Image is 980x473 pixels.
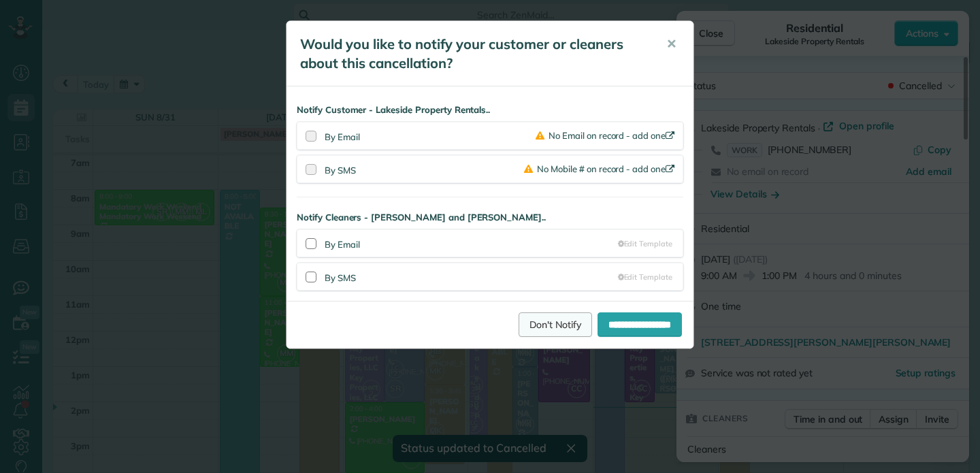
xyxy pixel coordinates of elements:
a: Edit Template [618,238,672,249]
a: No Mobile # on record - add one [524,163,677,174]
div: By SMS [325,161,524,177]
h5: Would you like to notify your customer or cleaners about this cancellation? [300,35,647,73]
div: By Email [325,131,536,144]
a: Don't Notify [519,312,592,337]
div: By Email [325,235,618,251]
strong: Notify Cleaners - [PERSON_NAME] and [PERSON_NAME].. [297,211,683,224]
strong: Notify Customer - Lakeside Property Rentals.. [297,103,683,116]
a: No Email on record - add one [536,130,677,141]
a: Edit Template [618,272,672,282]
span: ✕ [666,36,676,52]
div: By SMS [325,269,618,284]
